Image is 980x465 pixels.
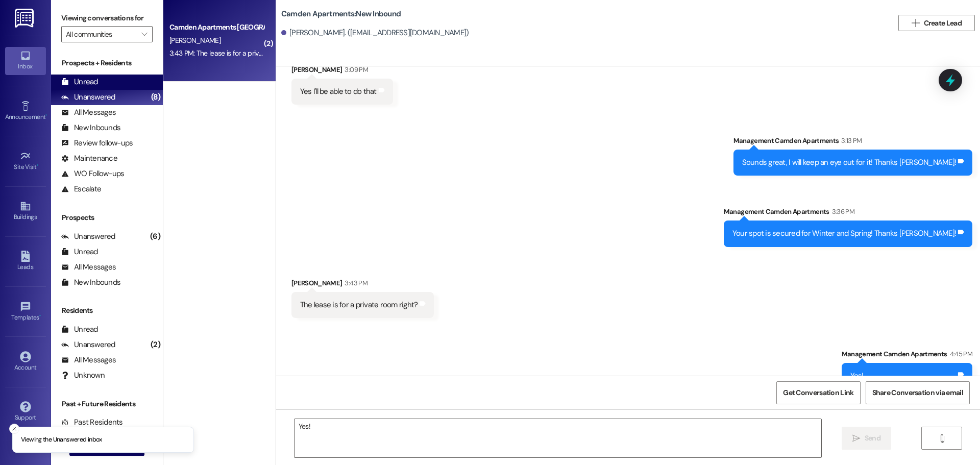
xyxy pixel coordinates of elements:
[61,138,133,149] div: Review follow-ups
[924,18,962,29] span: Create Lead
[169,36,220,45] span: [PERSON_NAME]
[61,277,120,288] div: New Inbounds
[300,300,418,310] div: The lease is for a private room right?
[5,198,46,225] a: Buildings
[61,92,115,103] div: Unanswered
[947,349,972,359] div: 4:45 PM
[9,424,19,434] button: Close toast
[732,228,956,239] div: Your spot is secured for Winter and Spring! Thanks [PERSON_NAME]!
[842,427,891,450] button: Send
[5,298,46,326] a: Templates •
[39,312,41,320] span: •
[829,206,854,217] div: 3:36 PM
[281,9,401,19] b: Camden Apartments: New Inbound
[61,77,98,87] div: Unread
[141,30,147,38] i: 
[742,157,957,168] div: Sounds great, I will keep an eye out for it! Thanks [PERSON_NAME]!
[61,107,116,118] div: All Messages
[342,64,367,75] div: 3:09 PM
[21,435,102,445] p: Viewing the Unanswered inbox
[66,26,136,42] input: All communities
[291,64,393,79] div: [PERSON_NAME]
[872,387,963,398] span: Share Conversation via email
[169,48,303,58] div: 3:43 PM: The lease is for a private room right?
[342,278,367,288] div: 3:43 PM
[149,89,163,105] div: (8)
[850,371,864,381] div: Yes!
[839,135,862,146] div: 3:13 PM
[51,305,163,316] div: Residents
[5,47,46,75] a: Inbox
[148,337,163,353] div: (2)
[724,206,972,221] div: Management Camden Apartments
[291,278,434,292] div: [PERSON_NAME]
[61,324,98,335] div: Unread
[5,398,46,426] a: Support
[45,112,47,119] span: •
[61,231,115,242] div: Unanswered
[61,355,116,365] div: All Messages
[148,229,163,244] div: (6)
[61,153,117,164] div: Maintenance
[61,339,115,350] div: Unanswered
[5,248,46,275] a: Leads
[61,262,116,273] div: All Messages
[61,370,105,381] div: Unknown
[51,58,163,68] div: Prospects + Residents
[51,212,163,223] div: Prospects
[5,148,46,175] a: Site Visit •
[61,123,120,133] div: New Inbounds
[5,348,46,376] a: Account
[865,433,880,444] span: Send
[912,19,919,27] i: 
[61,184,101,194] div: Escalate
[938,434,946,443] i: 
[169,22,264,33] div: Camden Apartments [GEOGRAPHIC_DATA]
[37,162,38,169] span: •
[852,434,860,443] i: 
[733,135,973,150] div: Management Camden Apartments
[898,15,975,31] button: Create Lead
[61,247,98,257] div: Unread
[15,9,36,28] img: ResiDesk Logo
[61,417,123,428] div: Past Residents
[51,399,163,409] div: Past + Future Residents
[61,10,153,26] label: Viewing conversations for
[783,387,853,398] span: Get Conversation Link
[300,86,377,97] div: Yes I'll be able to do that
[842,349,972,363] div: Management Camden Apartments
[281,28,469,38] div: [PERSON_NAME]. ([EMAIL_ADDRESS][DOMAIN_NAME])
[61,168,124,179] div: WO Follow-ups
[866,381,970,404] button: Share Conversation via email
[776,381,860,404] button: Get Conversation Link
